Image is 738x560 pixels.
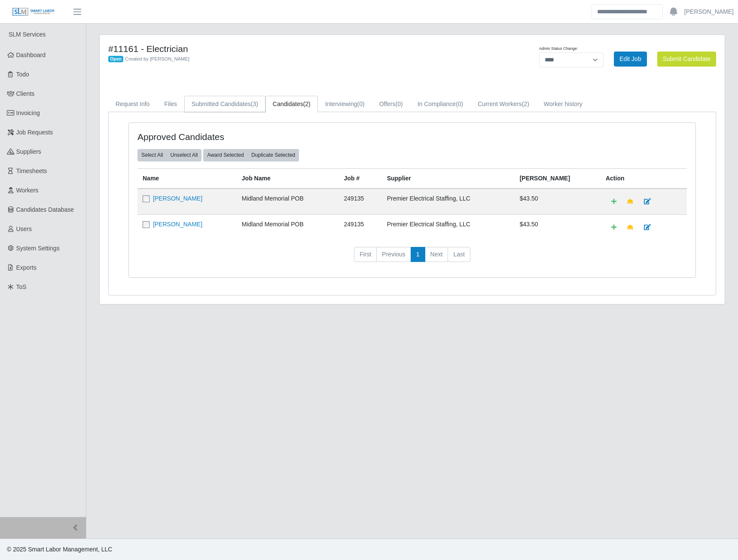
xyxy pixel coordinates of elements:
button: Unselect All [166,149,201,161]
span: Job Requests [16,129,53,136]
a: Interviewing [318,96,372,113]
img: SLM Logo [12,7,55,17]
span: (0) [396,100,403,107]
span: Invoicing [16,110,40,116]
a: Request Info [108,96,157,113]
span: (0) [357,100,365,107]
th: Job Name [237,168,339,189]
a: Files [157,96,184,113]
span: Dashboard [16,52,46,58]
a: [PERSON_NAME] [153,195,202,202]
span: Suppliers [16,148,41,155]
a: Make Team Lead [622,220,639,235]
label: Admin Status Change: [539,46,578,52]
a: Worker history [537,96,590,113]
span: © 2025 Smart Labor Management, LLC [7,546,112,553]
input: Search [592,4,663,19]
th: Action [601,168,687,189]
span: Candidates Database [16,206,74,213]
button: Select All [137,149,167,161]
div: bulk actions [137,149,201,161]
td: Premier Electrical Staffing, LLC [382,214,515,240]
span: Timesheets [16,167,47,174]
th: Name [137,168,237,189]
span: Workers [16,187,39,194]
td: $43.50 [515,189,601,215]
span: (2) [522,100,529,107]
th: Supplier [382,168,515,189]
nav: pagination [137,247,687,269]
span: Open [108,56,123,63]
span: (3) [251,100,258,107]
a: [PERSON_NAME] [684,7,734,16]
div: bulk actions [203,149,299,161]
a: Offers [372,96,410,113]
span: Users [16,225,32,232]
a: Add Default Cost Code [606,194,622,209]
a: Current Workers [470,96,537,113]
td: $43.50 [515,214,601,240]
button: Award Selected [203,149,248,161]
td: Midland Memorial POB [237,214,339,240]
th: Job # [339,168,382,189]
a: In Compliance [410,96,471,113]
span: Clients [16,90,35,97]
a: Add Default Cost Code [606,220,622,235]
a: Edit Job [614,52,647,67]
td: Premier Electrical Staffing, LLC [382,189,515,215]
td: Midland Memorial POB [237,189,339,215]
span: Todo [16,71,29,78]
a: Make Team Lead [622,194,639,209]
h4: #11161 - Electrician [108,43,457,54]
button: Duplicate Selected [247,149,299,161]
span: Exports [16,264,37,271]
span: SLM Services [9,31,46,38]
span: ToS [16,283,27,290]
a: 1 [411,247,425,262]
td: 249135 [339,189,382,215]
span: (0) [456,100,463,107]
span: Created by [PERSON_NAME] [125,56,189,61]
button: Submit Candidate [657,52,716,67]
td: 249135 [339,214,382,240]
a: [PERSON_NAME] [153,221,202,228]
a: Candidates [265,96,318,113]
a: Submitted Candidates [184,96,265,113]
th: [PERSON_NAME] [515,168,601,189]
span: System Settings [16,245,60,252]
h4: Approved Candidates [137,131,359,142]
span: (2) [303,100,311,107]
